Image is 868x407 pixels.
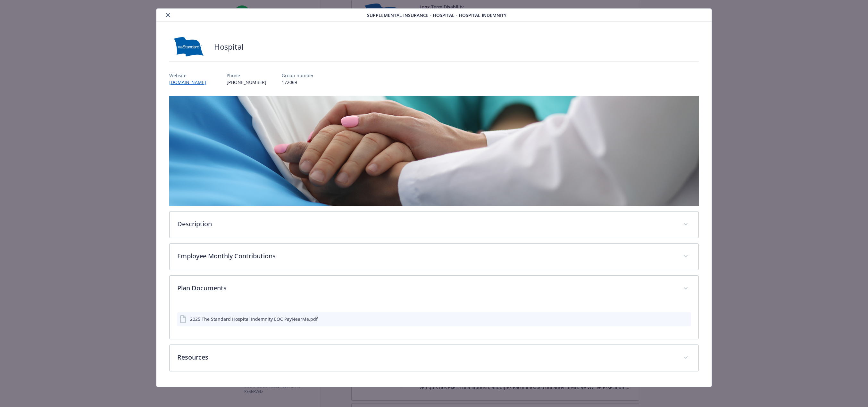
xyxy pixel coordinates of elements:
[190,316,318,322] div: 2025 The Standard Hospital Indemnity EOC PayNearMe.pdf
[682,316,688,322] button: preview file
[227,79,266,86] p: [PHONE_NUMBER]
[177,353,675,362] p: Resources
[169,72,211,79] p: Website
[177,251,675,261] p: Employee Monthly Contributions
[169,96,698,206] img: banner
[282,79,314,86] p: 172069
[282,72,314,79] p: Group number
[169,37,208,56] img: Standard Insurance Company
[169,79,211,85] a: [DOMAIN_NAME]
[164,11,172,19] button: close
[170,302,698,339] div: Plan Documents
[170,345,698,371] div: Resources
[177,283,675,293] p: Plan Documents
[214,41,244,52] h2: Hospital
[672,316,677,322] button: download file
[367,12,506,19] span: Supplemental Insurance - Hospital - Hospital Indemnity
[170,244,698,270] div: Employee Monthly Contributions
[87,8,781,387] div: details for plan Supplemental Insurance - Hospital - Hospital Indemnity
[170,212,698,238] div: Description
[227,72,266,79] p: Phone
[170,276,698,302] div: Plan Documents
[177,219,675,229] p: Description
